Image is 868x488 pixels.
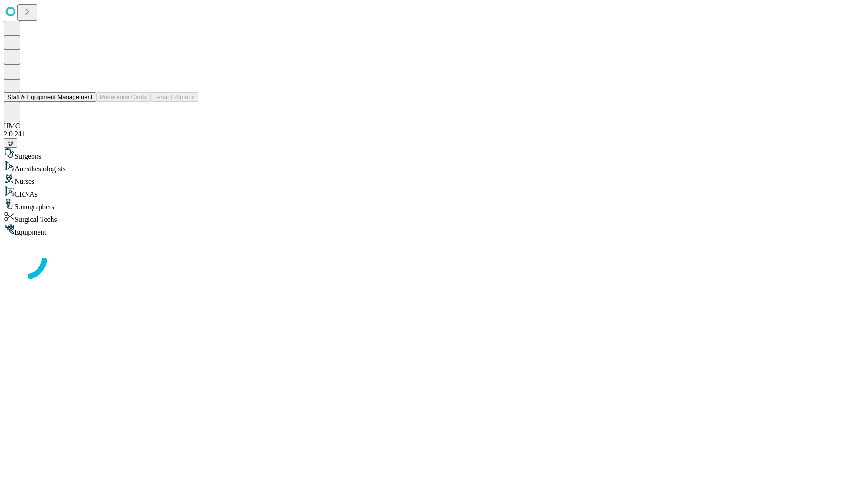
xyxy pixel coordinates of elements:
[4,173,864,186] div: Nurses
[4,198,864,211] div: Sonographers
[4,148,864,160] div: Surgeons
[96,92,151,102] button: Preference Cards
[4,122,864,130] div: HMC
[4,92,96,102] button: Staff & Equipment Management
[151,92,198,102] button: Tenant Params
[4,211,864,224] div: Surgical Techs
[4,160,864,173] div: Anesthesiologists
[4,224,864,236] div: Equipment
[7,140,14,146] span: @
[4,130,864,138] div: 2.0.241
[4,138,17,148] button: @
[4,186,864,198] div: CRNAs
